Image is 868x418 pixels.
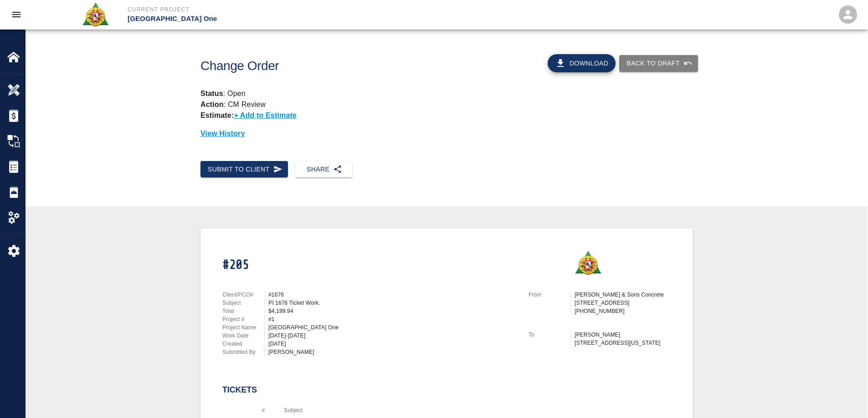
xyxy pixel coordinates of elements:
[5,4,27,25] button: open drawer
[268,332,518,340] div: [DATE]-[DATE]
[200,161,288,178] button: Submit to Client
[574,250,602,276] img: Roger & Sons Concrete
[128,14,483,24] p: [GEOGRAPHIC_DATA] One
[222,348,264,356] p: Submitted By
[200,88,693,99] p: : Open
[200,101,224,108] strong: Action
[222,315,264,323] p: Project #
[295,161,352,178] button: Share
[268,315,518,323] div: #1
[575,291,671,299] p: [PERSON_NAME] & Sons Concrete
[222,332,264,340] p: Work Date
[200,99,693,110] p: : CM Review
[128,5,483,14] p: Current Project
[575,307,671,315] p: [PHONE_NUMBER]
[200,111,234,119] strong: Estimate:
[268,299,518,307] div: PI 1676 Ticket Work.
[268,340,518,348] div: [DATE]
[575,339,671,347] p: [STREET_ADDRESS][US_STATE]
[222,323,264,332] p: Project Name
[268,307,518,315] div: $4,199.94
[529,291,570,299] p: From
[529,331,570,339] p: To
[222,385,671,395] h2: Tickets
[200,59,484,74] h1: Change Order
[268,348,518,356] div: [PERSON_NAME]
[268,291,518,299] div: #1676
[222,340,264,348] p: Created
[222,299,264,307] p: Subject
[222,307,264,315] p: Total
[222,291,264,299] p: Client/PCO#
[822,374,868,418] iframe: Chat Widget
[619,55,698,72] button: Back to Draft
[575,299,671,307] p: [STREET_ADDRESS]
[200,128,693,139] p: View History
[548,54,616,72] button: Download
[234,111,297,119] p: + Add to Estimate
[200,90,223,97] strong: Status
[268,323,518,332] div: [GEOGRAPHIC_DATA] One
[222,257,249,272] h1: #205
[575,331,671,339] p: [PERSON_NAME]
[82,2,109,27] img: Roger & Sons Concrete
